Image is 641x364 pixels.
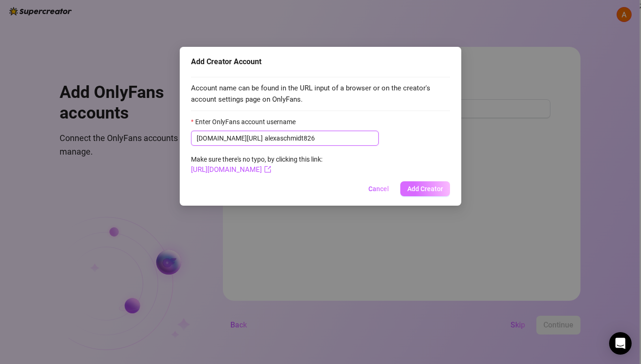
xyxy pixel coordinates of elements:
[368,185,389,193] span: Cancel
[191,56,450,67] div: Add Creator Account
[407,185,443,193] span: Add Creator
[264,166,271,173] span: export
[191,117,302,127] label: Enter OnlyFans account username
[191,156,322,173] span: Make sure there's no typo, by clicking this link:
[400,181,450,196] button: Add Creator
[197,133,263,143] span: [DOMAIN_NAME][URL]
[361,181,397,196] button: Cancel
[191,165,271,174] a: [URL][DOMAIN_NAME]export
[191,83,450,105] span: Account name can be found in the URL input of a browser or on the creator's account settings page...
[265,133,373,143] input: Enter OnlyFans account username
[609,332,632,355] div: Open Intercom Messenger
